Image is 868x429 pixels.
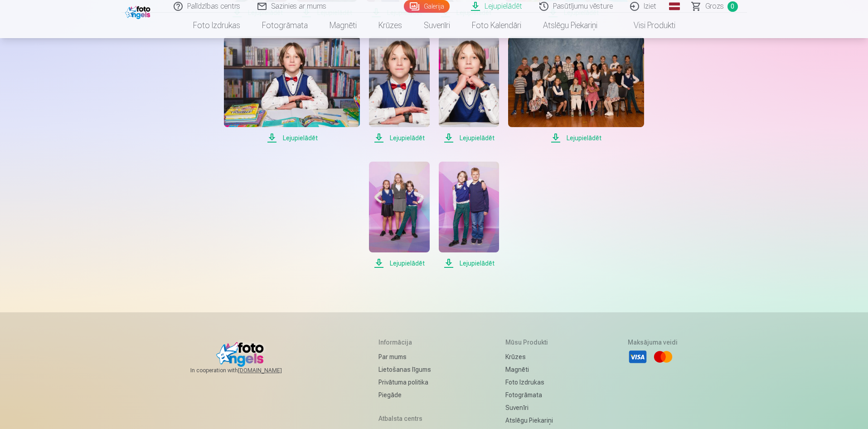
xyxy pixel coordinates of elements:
[368,13,413,38] a: Krūzes
[369,162,429,269] a: Lejupielādēt
[378,350,431,363] a: Par mums
[378,376,431,389] a: Privātuma politika
[505,350,553,363] a: Krūzes
[608,13,686,38] a: Visi produkti
[378,389,431,401] a: Piegāde
[190,367,304,374] span: In cooperation with
[439,133,499,143] span: Lejupielādēt
[508,133,644,143] span: Lejupielādēt
[505,363,553,376] a: Magnēti
[705,1,724,12] span: Grozs
[653,347,673,367] li: Mastercard
[532,13,608,38] a: Atslēgu piekariņi
[125,4,153,19] img: /fa1
[378,338,431,347] h5: Informācija
[224,133,360,143] span: Lejupielādēt
[224,36,360,143] a: Lejupielādēt
[628,347,648,367] li: Visa
[378,363,431,376] a: Lietošanas līgums
[319,13,368,38] a: Magnēti
[369,36,429,143] a: Lejupielādēt
[439,36,499,143] a: Lejupielādēt
[505,401,553,414] a: Suvenīri
[369,133,429,143] span: Lejupielādēt
[505,338,553,347] h5: Mūsu produkti
[378,414,431,423] h5: Atbalsta centrs
[439,258,499,269] span: Lejupielādēt
[628,338,678,347] h5: Maksājuma veidi
[461,13,532,38] a: Foto kalendāri
[505,389,553,401] a: Fotogrāmata
[505,414,553,427] a: Atslēgu piekariņi
[251,13,319,38] a: Fotogrāmata
[727,1,738,12] span: 0
[508,36,644,143] a: Lejupielādēt
[439,162,499,269] a: Lejupielādēt
[505,376,553,389] a: Foto izdrukas
[238,367,304,374] a: [DOMAIN_NAME]
[182,13,251,38] a: Foto izdrukas
[413,13,461,38] a: Suvenīri
[369,258,429,269] span: Lejupielādēt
